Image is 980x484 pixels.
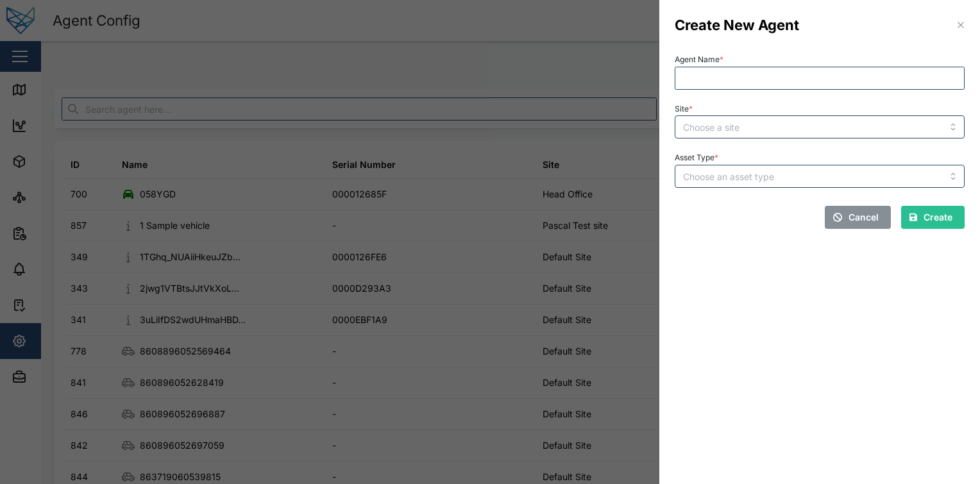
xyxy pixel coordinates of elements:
label: Asset Type [675,153,718,162]
label: Site [675,104,693,113]
input: Choose a site [675,115,965,138]
button: Create [901,206,965,229]
input: Choose an asset type [675,165,965,188]
span: Create [924,206,952,228]
h3: Create New Agent [675,15,799,35]
button: Cancel [825,206,891,229]
label: Agent Name [675,55,723,64]
span: Cancel [849,206,879,228]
